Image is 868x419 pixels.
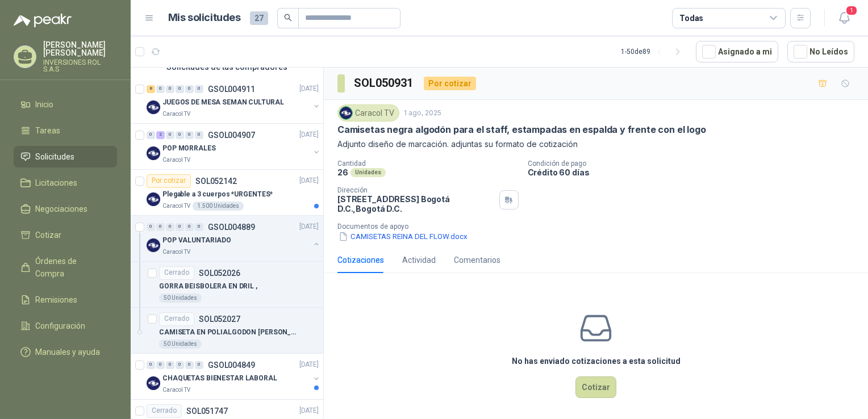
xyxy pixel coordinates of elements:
[299,359,319,370] p: [DATE]
[162,235,231,246] p: POP VALUNTARIADO
[14,198,117,220] a: Negociaciones
[14,250,117,284] a: Órdenes de Compra
[424,77,476,90] div: Por cotizar
[162,189,273,200] p: Plegable a 3 cuerpos *URGENTES*
[162,248,190,257] p: Caracol TV
[340,107,352,119] img: Company Logo
[14,14,72,27] img: Logo peakr
[131,262,323,308] a: CerradoSOL052026GORRA BEISBOLERA EN DRIL ,50 Unidades
[299,405,319,416] p: [DATE]
[195,85,203,93] div: 0
[147,82,321,119] a: 8 0 0 0 0 0 GSOL004911[DATE] Company LogoJUEGOS DE MESA SEMAN CULTURALCaracol TV
[679,12,703,24] div: Todas
[845,5,858,16] span: 1
[147,238,160,252] img: Company Logo
[208,223,255,231] p: GSOL004889
[337,160,519,167] p: Cantidad
[156,131,165,139] div: 2
[284,14,292,22] span: search
[131,308,323,354] a: CerradoSOL052027CAMISETA EN POLIALGODON [PERSON_NAME]50 Unidades
[176,85,184,93] div: 0
[14,120,117,141] a: Tareas
[350,168,386,177] div: Unidades
[14,94,117,115] a: Inicio
[299,175,319,186] p: [DATE]
[159,340,202,349] div: 50 Unidades
[35,124,60,137] span: Tareas
[147,404,182,418] div: Cerrado
[337,104,399,121] div: Caracol TV
[159,294,202,303] div: 50 Unidades
[199,315,240,323] p: SOL052027
[337,124,706,136] p: Camisetas negra algodón para el staff, estampadas en espalda y frente con el logo
[14,289,117,311] a: Remisiones
[299,83,319,94] p: [DATE]
[299,129,319,140] p: [DATE]
[528,160,864,167] p: Condición de pago
[35,229,61,241] span: Cotizar
[35,177,77,189] span: Licitaciones
[14,224,117,246] a: Cotizar
[208,85,255,93] p: GSOL004911
[512,355,681,367] h3: No has enviado cotizaciones a esta solicitud
[621,43,687,61] div: 1 - 50 de 89
[337,186,495,194] p: Dirección
[168,10,241,26] h1: Mis solicitudes
[14,146,117,167] a: Solicitudes
[35,150,74,163] span: Solicitudes
[166,85,174,93] div: 0
[185,85,194,93] div: 0
[208,361,255,369] p: GSOL004849
[166,223,174,231] div: 0
[147,376,160,390] img: Company Logo
[185,361,194,369] div: 0
[834,8,854,28] button: 1
[337,194,495,213] p: [STREET_ADDRESS] Bogotá D.C. , Bogotá D.C.
[35,346,100,358] span: Manuales y ayuda
[787,41,854,62] button: No Leídos
[199,269,240,277] p: SOL052026
[131,170,323,216] a: Por cotizarSOL052142[DATE] Company LogoPlegable a 3 cuerpos *URGENTES*Caracol TV1.500 Unidades
[166,131,174,139] div: 0
[35,294,77,306] span: Remisiones
[147,361,155,369] div: 0
[176,223,184,231] div: 0
[195,131,203,139] div: 0
[147,174,191,188] div: Por cotizar
[14,315,117,337] a: Configuración
[35,320,85,332] span: Configuración
[195,177,237,185] p: SOL052142
[166,361,174,369] div: 0
[402,254,436,266] div: Actividad
[299,221,319,232] p: [DATE]
[35,203,87,215] span: Negociaciones
[147,220,321,257] a: 0 0 0 0 0 0 GSOL004889[DATE] Company LogoPOP VALUNTARIADOCaracol TV
[159,327,301,338] p: CAMISETA EN POLIALGODON [PERSON_NAME]
[162,143,216,154] p: POP MORRALES
[147,85,155,93] div: 8
[195,223,203,231] div: 0
[147,100,160,114] img: Company Logo
[43,59,117,73] p: INVERSIONES ROL S.A.S
[337,138,854,150] p: Adjunto diseño de marcación. adjuntas su formato de cotización
[250,11,268,25] span: 27
[159,312,194,326] div: Cerrado
[162,97,284,108] p: JUEGOS DE MESA SEMAN CULTURAL
[35,255,106,280] span: Órdenes de Compra
[337,223,863,231] p: Documentos de apoyo
[185,223,194,231] div: 0
[14,341,117,363] a: Manuales y ayuda
[185,131,194,139] div: 0
[147,192,160,206] img: Company Logo
[162,156,190,165] p: Caracol TV
[162,202,190,211] p: Caracol TV
[337,167,348,177] p: 26
[162,373,277,384] p: CHAQUETAS BIENESTAR LABORAL
[159,281,257,292] p: GORRA BEISBOLERA EN DRIL ,
[193,202,244,211] div: 1.500 Unidades
[35,98,53,111] span: Inicio
[159,266,194,280] div: Cerrado
[176,361,184,369] div: 0
[176,131,184,139] div: 0
[147,223,155,231] div: 0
